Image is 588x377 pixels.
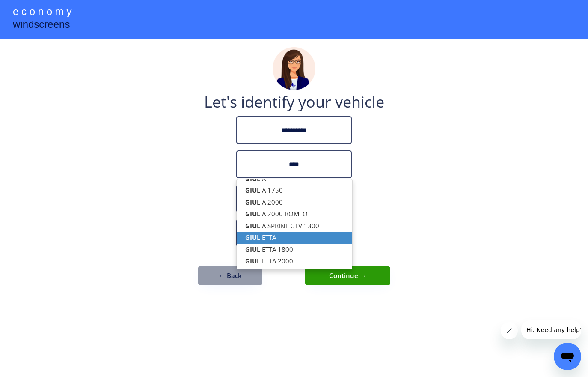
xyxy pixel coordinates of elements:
strong: GIUL [245,233,260,242]
div: windscreens [13,17,70,34]
strong: GIUL [245,221,260,230]
iframe: Close message [501,322,518,339]
button: ← Back [198,266,262,285]
p: IETTA 1800 [237,244,352,255]
span: Hi. Need any help? [5,6,62,13]
p: IA [237,173,352,185]
iframe: Message from company [521,320,581,339]
iframe: Button to launch messaging window [554,343,581,370]
p: IA 2000 [237,197,352,208]
div: Let's identify your vehicle [204,94,384,110]
p: IA 1750 [237,185,352,196]
strong: GIUL [245,209,260,218]
strong: GIUL [245,198,260,206]
p: IETTA 2000 [237,255,352,267]
p: IETTA [237,232,352,243]
strong: GIUL [245,245,260,254]
div: e c o n o m y [13,4,71,21]
p: IA 2000 ROMEO [237,208,352,220]
strong: GIUL [245,257,260,265]
button: Continue → [305,266,390,285]
p: IA SPRINT GTV 1300 [237,220,352,232]
img: madeline.png [273,47,315,90]
strong: GIUL [245,186,260,194]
